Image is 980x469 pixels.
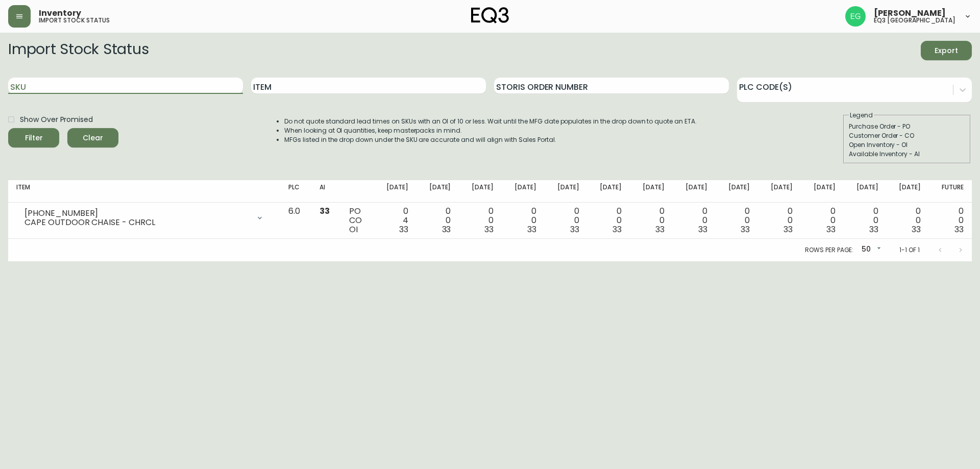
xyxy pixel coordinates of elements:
legend: Legend [849,111,874,120]
p: Rows per page: [805,245,853,255]
h5: eq3 [GEOGRAPHIC_DATA] [874,17,955,23]
li: Do not quote standard lead times on SKUs with an OI of 10 or less. Wait until the MFG date popula... [284,117,697,126]
th: AI [311,180,341,203]
div: 0 0 [894,207,921,234]
td: 6.0 [280,203,311,239]
div: PO CO [349,207,365,234]
span: 33 [442,224,451,235]
th: [DATE] [886,180,929,203]
span: 33 [527,224,536,235]
th: [DATE] [801,180,844,203]
div: Filter [25,132,43,144]
span: 33 [320,205,330,217]
span: Inventory [39,9,81,17]
span: 33 [570,224,579,235]
span: 33 [698,224,707,235]
th: PLC [280,180,311,203]
div: Purchase Order - PO [849,122,965,131]
div: 0 0 [937,207,964,234]
div: 50 [857,241,883,258]
h5: import stock status [39,17,110,23]
span: 33 [399,224,408,235]
img: logo [471,7,509,23]
th: [DATE] [716,180,758,203]
div: Available Inventory - AI [849,150,965,159]
th: Item [8,180,280,203]
li: MFGs listed in the drop down under the SKU are accurate and will align with Sales Portal. [284,135,697,144]
button: Filter [8,128,59,147]
div: 0 0 [724,207,750,234]
div: 0 0 [425,207,451,234]
th: [DATE] [416,180,459,203]
div: 0 0 [510,207,536,234]
div: [PHONE_NUMBER]CAPE OUTDOOR CHAISE - CHRCL [16,207,272,229]
th: [DATE] [545,180,587,203]
p: 1-1 of 1 [899,245,920,255]
th: [DATE] [587,180,630,203]
span: 33 [612,224,622,235]
h2: Import Stock Status [8,41,149,60]
div: [PHONE_NUMBER] [24,209,250,218]
span: 33 [783,224,793,235]
div: 0 0 [681,207,707,234]
th: [DATE] [459,180,502,203]
img: db11c1629862fe82d63d0774b1b54d2b [845,6,866,27]
div: Customer Order - CO [849,131,965,140]
span: Show Over Promised [20,114,93,125]
span: OI [349,224,358,235]
th: [DATE] [502,180,545,203]
li: When looking at OI quantities, keep masterpacks in mind. [284,126,697,135]
div: 0 0 [809,207,836,234]
div: CAPE OUTDOOR CHAISE - CHRCL [24,218,250,227]
div: 0 0 [467,207,494,234]
div: 0 0 [638,207,665,234]
span: 33 [484,224,494,235]
span: 33 [954,224,964,235]
th: [DATE] [758,180,801,203]
span: Export [929,44,964,57]
span: Clear [76,132,110,144]
th: [DATE] [630,180,673,203]
div: Open Inventory - OI [849,140,965,150]
button: Clear [67,128,118,147]
th: Future [929,180,972,203]
th: [DATE] [844,180,887,203]
div: 0 0 [553,207,579,234]
span: 33 [826,224,836,235]
span: 33 [912,224,921,235]
span: [PERSON_NAME] [874,9,946,17]
th: [DATE] [374,180,416,203]
span: 33 [741,224,750,235]
button: Export [921,41,972,60]
div: 0 0 [852,207,878,234]
span: 33 [655,224,665,235]
div: 0 4 [382,207,408,234]
th: [DATE] [673,180,716,203]
div: 0 0 [596,207,622,234]
span: 33 [869,224,878,235]
div: 0 0 [766,207,793,234]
